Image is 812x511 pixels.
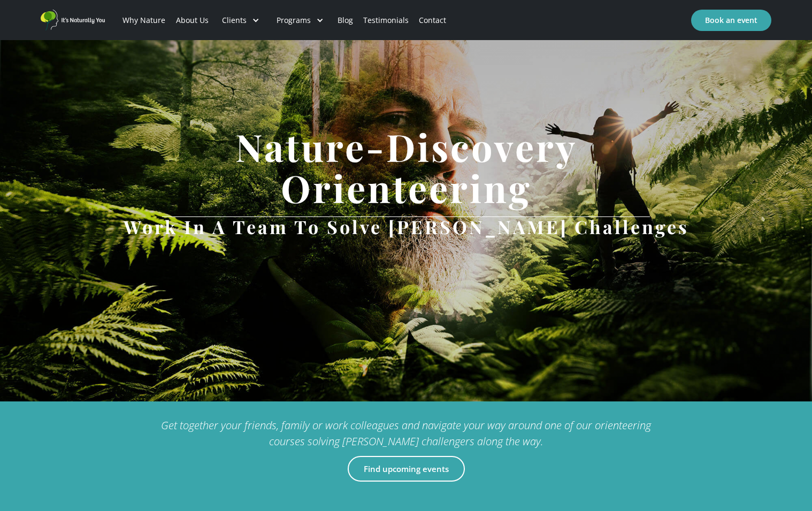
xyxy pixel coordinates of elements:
a: Why Nature [118,2,171,38]
a: Book an event [691,10,771,31]
a: home [41,10,105,30]
div: Get together your friends, family or work colleagues and navigate your way around one of our orie... [155,417,657,450]
a: Testimonials [358,2,413,38]
a: Blog [332,2,358,38]
h2: Work in a team to solve [PERSON_NAME] challenges [124,217,689,236]
div: Clients [222,15,247,26]
div: Programs [268,2,332,38]
a: About Us [171,2,213,38]
a: Contact [414,2,451,38]
div: Programs [277,15,311,26]
a: Find upcoming events [348,456,465,482]
h1: Nature-Discovery Orienteering [101,126,711,208]
div: Clients [213,2,268,38]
